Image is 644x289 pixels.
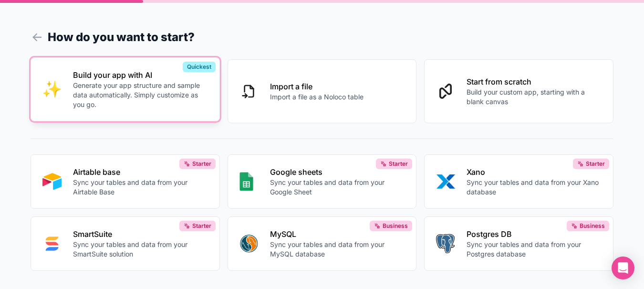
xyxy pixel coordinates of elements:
[31,29,613,46] h1: How do you want to start?
[228,216,417,271] button: MYSQLMySQLSync your tables and data from your MySQL databaseBusiness
[424,216,613,271] button: POSTGRESPostgres DBSync your tables and data from your Postgres databaseBusiness
[383,222,408,230] span: Business
[73,178,208,197] p: Sync your tables and data from your Airtable Base
[580,222,605,230] span: Business
[467,178,602,197] p: Sync your tables and data from your Xano database
[467,166,602,178] p: Xano
[73,81,208,109] p: Generate your app structure and sample data automatically. Simply customize as you go.
[239,172,253,191] img: GOOGLE_SHEETS
[228,59,417,123] button: Import a fileImport a file as a Noloco table
[467,240,602,259] p: Sync your tables and data from your Postgres database
[467,228,602,240] p: Postgres DB
[42,234,62,253] img: SMART_SUITE
[31,216,220,271] button: SMART_SUITESmartSuiteSync your tables and data from your SmartSuite solutionStarter
[270,178,405,197] p: Sync your tables and data from your Google Sheet
[424,154,613,209] button: XANOXanoSync your tables and data from your Xano databaseStarter
[73,69,208,81] p: Build your app with AI
[467,76,602,87] p: Start from scratch
[42,80,62,99] img: INTERNAL_WITH_AI
[424,59,613,123] button: Start from scratchBuild your custom app, starting with a blank canvas
[31,154,220,209] button: AIRTABLEAirtable baseSync your tables and data from your Airtable BaseStarter
[389,160,408,168] span: Starter
[270,166,405,178] p: Google sheets
[270,81,364,92] p: Import a file
[270,240,405,259] p: Sync your tables and data from your MySQL database
[436,234,455,253] img: POSTGRES
[31,57,220,121] button: INTERNAL_WITH_AIBuild your app with AIGenerate your app structure and sample data automatically. ...
[192,222,211,230] span: Starter
[228,154,417,209] button: GOOGLE_SHEETSGoogle sheetsSync your tables and data from your Google SheetStarter
[42,172,62,191] img: AIRTABLE
[73,228,208,240] p: SmartSuite
[586,160,605,168] span: Starter
[467,87,602,107] p: Build your custom app, starting with a blank canvas
[192,160,211,168] span: Starter
[612,257,634,279] div: Open Intercom Messenger
[436,172,455,191] img: XANO
[73,166,208,178] p: Airtable base
[270,228,405,240] p: MySQL
[270,92,364,102] p: Import a file as a Noloco table
[239,234,259,253] img: MYSQL
[73,240,208,259] p: Sync your tables and data from your SmartSuite solution
[183,62,216,72] div: Quickest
